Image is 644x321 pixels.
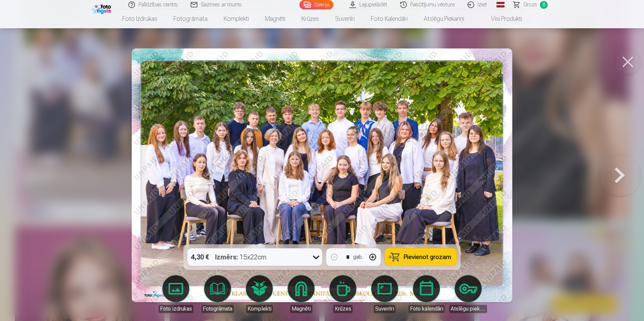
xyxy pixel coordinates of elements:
[409,305,445,313] div: Foto kalendāri
[257,9,293,28] a: Magnēti
[114,9,165,28] a: Foto izdrukas
[290,305,312,313] div: Magnēti
[449,275,487,313] a: Atslēgu piekariņi
[188,248,213,266] div: 4,30 €
[201,305,234,313] div: Fotogrāmata
[353,253,363,261] div: gab.
[363,9,416,28] a: Foto kalendāri
[282,275,320,313] a: Magnēti
[385,248,457,266] button: Pievienot grozam
[374,305,395,313] div: Suvenīri
[416,9,472,28] a: Atslēgu piekariņi
[408,275,445,313] a: Foto kalendāri
[215,248,267,266] div: 15x22cm
[366,275,404,313] a: Suvenīri
[240,275,278,313] a: Komplekti
[199,275,236,313] a: Fotogrāmata
[215,252,238,262] strong: Izmērs :
[404,254,451,260] span: Pievienot grozam
[159,305,193,313] div: Foto izdrukas
[293,9,327,28] a: Krūzes
[246,305,273,313] div: Komplekti
[523,1,537,9] span: Grozs
[157,275,195,313] a: Foto izdrukas
[333,305,353,313] div: Krūzes
[92,3,113,14] img: /fa1
[165,9,216,28] a: Fotogrāmata
[216,9,257,28] a: Komplekti
[324,275,362,313] a: Krūzes
[472,9,530,28] a: Visi produkti
[327,9,363,28] a: Suvenīri
[540,1,548,9] span: 0
[449,305,487,313] div: Atslēgu piekariņi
